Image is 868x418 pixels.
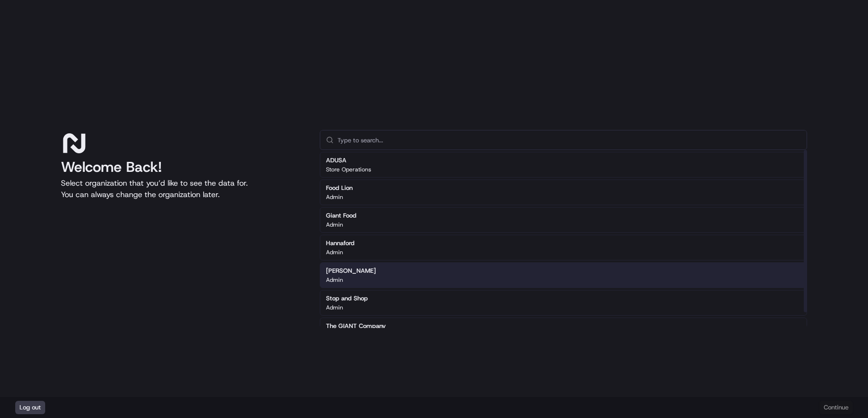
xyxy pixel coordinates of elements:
h2: Hannaford [326,239,355,248]
h1: Welcome Back! [61,159,305,176]
h2: Food Lion [326,184,353,192]
div: Suggestions [320,150,807,345]
button: Log out [15,401,45,414]
p: Admin [326,193,343,201]
p: Admin [326,304,343,311]
p: Admin [326,249,343,256]
input: Type to search... [337,130,801,149]
h2: Giant Food [326,211,356,220]
h2: [PERSON_NAME] [326,267,376,275]
h2: Stop and Shop [326,294,368,303]
h2: ADUSA [326,156,371,165]
p: Admin [326,221,343,229]
h2: The GIANT Company [326,322,386,330]
p: Store Operations [326,166,371,173]
p: Admin [326,276,343,284]
p: Select organization that you’d like to see the data for. You can always change the organization l... [61,178,305,200]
